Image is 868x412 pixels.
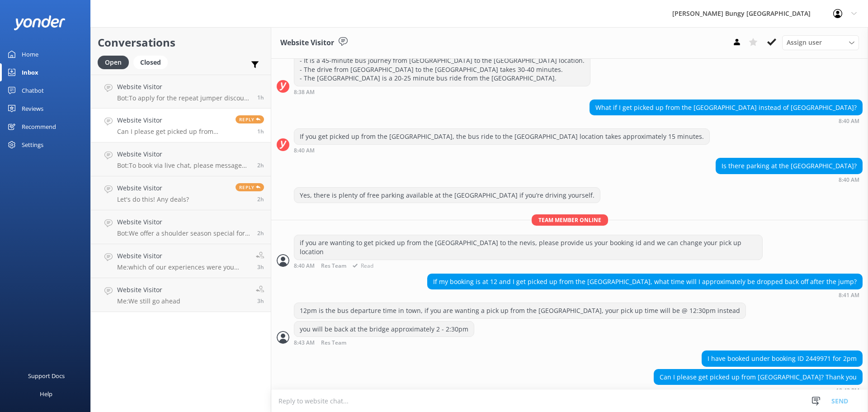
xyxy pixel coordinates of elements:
div: Aug 22 2025 08:38am (UTC +12:00) Pacific/Auckland [294,89,590,95]
div: Support Docs [28,367,65,385]
div: Chatbot [22,81,44,99]
div: If you get picked up from the [GEOGRAPHIC_DATA], the bus ride to the [GEOGRAPHIC_DATA] location t... [294,129,709,144]
span: Res Team [321,263,346,269]
div: Aug 22 2025 08:40am (UTC +12:00) Pacific/Auckland [716,176,863,183]
div: Can I please get picked up from [GEOGRAPHIC_DATA]? Thank you [654,369,862,385]
p: Me: We still go ahead [117,297,180,305]
a: Closed [133,57,172,67]
div: if you are wanting to get picked up from the [GEOGRAPHIC_DATA] to the nevis, please provide us yo... [294,235,762,259]
span: Reply [236,115,264,123]
p: Me: which of our experiences were you after? [117,263,249,271]
strong: 8:40 AM [294,263,315,269]
a: Website VisitorBot:To book via live chat, please message on here between 8.30am-5pm NZST daily, w... [91,142,271,176]
strong: 12:43 PM [836,388,859,393]
strong: 8:40 AM [839,118,859,124]
h4: Website Visitor [117,251,249,261]
p: Bot: To book via live chat, please message on here between 8.30am-5pm NZST daily, where a friendl... [117,161,250,170]
div: Home [22,45,38,63]
span: Aug 22 2025 11:46am (UTC +12:00) Pacific/Auckland [257,229,264,237]
div: Open [98,56,129,69]
div: Recommend [22,118,56,136]
div: If my booking is at 12 and I get picked up from the [GEOGRAPHIC_DATA], what time will I approxima... [428,274,862,289]
div: Is there parking at the [GEOGRAPHIC_DATA]? [716,158,862,174]
strong: 8:40 AM [839,177,859,183]
p: Bot: To apply for the repeat jumper discount via chat, please message between 8.30am-5pm NZST dai... [117,94,250,102]
div: Yes, there is plenty of free parking available at the [GEOGRAPHIC_DATA] if you’re driving yourself. [294,188,600,203]
span: Team member online [532,214,608,226]
h4: Website Visitor [117,217,250,227]
h4: Website Visitor [117,285,180,295]
span: Aug 22 2025 12:43pm (UTC +12:00) Pacific/Auckland [257,128,264,135]
a: Website VisitorMe:We still go ahead3h [91,278,271,312]
span: Read [349,263,373,269]
div: Aug 22 2025 08:40am (UTC +12:00) Pacific/Auckland [294,262,763,269]
a: Website VisitorBot:We offer a shoulder season special for the Kawarau Bridge Bungy with Media fro... [91,210,271,244]
div: Settings [22,136,43,154]
h4: Website Visitor [117,183,189,193]
a: Website VisitorCan I please get picked up from [GEOGRAPHIC_DATA]? Thank youReply1h [91,109,271,142]
span: Aug 22 2025 12:18pm (UTC +12:00) Pacific/Auckland [257,161,264,169]
span: Aug 22 2025 10:59am (UTC +12:00) Pacific/Auckland [257,263,264,271]
a: Website VisitorBot:To apply for the repeat jumper discount via chat, please message between 8.30a... [91,75,271,109]
p: Can I please get picked up from [GEOGRAPHIC_DATA]? Thank you [117,128,229,136]
div: Aug 22 2025 08:40am (UTC +12:00) Pacific/Auckland [590,118,863,124]
div: Inbox [22,63,38,81]
a: Website VisitorMe:which of our experiences were you after?3h [91,244,271,278]
a: Website VisitorLet's do this! Any deals?Reply2h [91,176,271,210]
p: Bot: We offer a shoulder season special for the Kawarau Bridge Bungy with Media from the [DATE] t... [117,229,250,237]
h4: Website Visitor [117,82,250,92]
h2: Conversations [98,34,264,51]
h4: Website Visitor [117,149,250,159]
div: Reviews [22,99,43,118]
div: Assign User [782,35,859,50]
div: 12pm is the bus departure time in town, if you are wanting a pick up from the [GEOGRAPHIC_DATA], ... [294,303,745,318]
h3: Website Visitor [280,37,334,49]
div: Help [40,385,52,403]
div: Aug 22 2025 08:41am (UTC +12:00) Pacific/Auckland [427,292,863,298]
div: you will be back at the bridge approximately 2 - 2:30pm [294,322,474,337]
strong: 8:38 AM [294,90,315,95]
div: Closed [133,56,168,69]
span: Aug 22 2025 01:05pm (UTC +12:00) Pacific/Auckland [257,94,264,101]
a: Open [98,57,133,67]
strong: 8:41 AM [839,293,859,298]
p: Let's do this! Any deals? [117,195,189,204]
strong: 8:43 AM [294,340,315,346]
div: What if I get picked up from the [GEOGRAPHIC_DATA] instead of [GEOGRAPHIC_DATA]? [590,100,862,115]
span: Aug 22 2025 12:13pm (UTC +12:00) Pacific/Auckland [257,195,264,203]
div: - It is a 45-minute bus journey from [GEOGRAPHIC_DATA] to the [GEOGRAPHIC_DATA] location. - The d... [294,53,590,86]
div: Aug 22 2025 08:40am (UTC +12:00) Pacific/Auckland [294,147,710,153]
div: I have booked under booking ID 2449971 for 2pm [702,351,862,366]
div: Aug 22 2025 12:43pm (UTC +12:00) Pacific/Auckland [654,387,863,393]
h4: Website Visitor [117,115,229,125]
img: yonder-white-logo.png [14,15,66,30]
strong: 8:40 AM [294,148,315,153]
span: Aug 22 2025 10:48am (UTC +12:00) Pacific/Auckland [257,297,264,305]
span: Reply [236,183,264,191]
span: Res Team [321,340,346,346]
span: Assign user [787,38,822,47]
div: Aug 22 2025 08:43am (UTC +12:00) Pacific/Auckland [294,339,474,346]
